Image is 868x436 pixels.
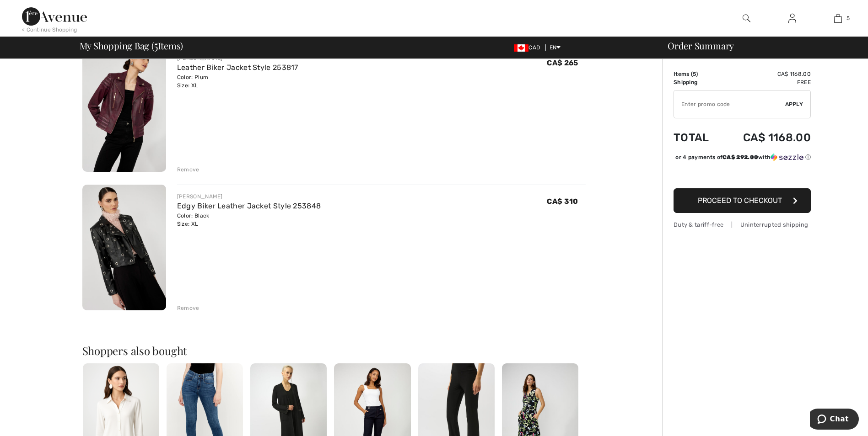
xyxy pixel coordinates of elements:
[721,122,811,153] td: CA$ 1168.00
[22,26,77,34] div: < Continue Shopping
[177,73,298,90] div: Color: Plum Size: XL
[834,13,842,24] img: My Bag
[674,90,785,118] input: Promo code
[781,13,803,24] a: Sign In
[743,13,750,24] img: search the website
[771,153,803,161] img: Sezzle
[674,122,721,153] td: Total
[82,345,586,356] h2: Shoppers also bought
[675,153,811,161] div: or 4 payments of with
[674,70,721,78] td: Items ( )
[177,212,321,228] div: Color: Black Size: XL
[674,153,811,165] div: or 4 payments ofCA$ 292.00withSezzle Click to learn more about Sezzle
[674,188,811,213] button: Proceed to Checkout
[177,63,298,72] a: Leather Biker Jacket Style 253817
[674,220,811,229] div: Duty & tariff-free | Uninterrupted shipping
[721,78,811,86] td: Free
[810,409,859,431] iframe: Opens a widget where you can chat to one of our agents
[82,46,166,172] img: Leather Biker Jacket Style 253817
[154,39,158,51] span: 5
[177,304,199,312] div: Remove
[721,70,811,78] td: CA$ 1168.00
[722,154,758,160] span: CA$ 292.00
[698,196,782,205] span: Proceed to Checkout
[514,44,544,51] span: CAD
[550,44,561,51] span: EN
[815,13,860,24] a: 5
[80,41,183,50] span: My Shopping Bag ( Items)
[82,185,166,310] img: Edgy Biker Leather Jacket Style 253848
[785,100,803,108] span: Apply
[177,165,199,174] div: Remove
[674,165,811,185] iframe: PayPal-paypal
[177,192,321,201] div: [PERSON_NAME]
[846,14,850,22] span: 5
[547,58,578,67] span: CA$ 265
[177,202,321,210] a: Edgy Biker Leather Jacket Style 253848
[693,71,696,77] span: 5
[788,13,796,24] img: My Info
[657,41,863,50] div: Order Summary
[547,197,578,206] span: CA$ 310
[674,78,721,86] td: Shipping
[514,44,528,52] img: Canadian Dollar
[22,7,87,26] img: 1ère Avenue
